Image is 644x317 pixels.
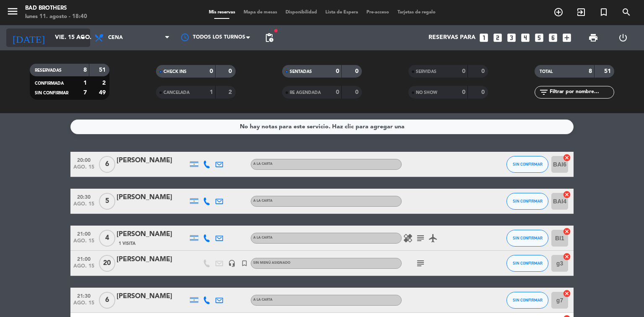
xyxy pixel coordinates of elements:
span: 4 [99,230,115,247]
span: Mis reservas [205,10,239,15]
button: SIN CONFIRMAR [506,230,548,247]
span: A LA CARTA [253,199,273,203]
i: cancel [563,227,571,236]
strong: 51 [604,68,613,74]
span: ago. 15 [73,201,94,211]
div: [PERSON_NAME] [117,155,188,166]
span: NO SHOW [416,91,437,95]
i: subject [415,258,426,268]
span: RE AGENDADA [290,91,321,95]
input: Filtrar por nombre... [549,88,614,97]
i: exit_to_app [576,7,586,17]
span: CANCELADA [164,91,190,95]
button: SIN CONFIRMAR [506,156,548,173]
i: headset_mic [228,260,236,267]
i: cancel [563,153,571,162]
strong: 8 [83,67,87,73]
strong: 0 [481,68,486,74]
span: Disponibilidad [281,10,321,15]
i: looks_two [492,32,503,43]
strong: 0 [336,89,339,95]
div: Bad Brothers [25,4,87,13]
i: healing [403,233,413,243]
i: looks_3 [506,32,517,43]
i: looks_6 [548,32,558,43]
span: fiber_manual_record [273,28,278,33]
button: menu [6,5,19,21]
div: LOG OUT [608,25,638,50]
strong: 8 [589,68,592,74]
i: cancel [563,190,571,199]
span: pending_actions [264,33,274,43]
i: cancel [563,289,571,298]
i: add_circle_outline [553,7,563,17]
span: A LA CARTA [253,236,273,239]
span: SIN CONFIRMAR [513,162,543,166]
span: ago. 15 [73,238,94,248]
span: SIN CONFIRMAR [513,261,543,265]
strong: 1 [210,89,213,95]
strong: 0 [481,89,486,95]
span: Pre-acceso [362,10,393,15]
span: Sin menú asignado [253,261,291,265]
span: A LA CARTA [253,298,273,301]
span: print [588,33,598,43]
div: [PERSON_NAME] [117,254,188,265]
div: lunes 11. agosto - 18:40 [25,13,87,21]
button: SIN CONFIRMAR [506,193,548,210]
span: SIN CONFIRMAR [35,91,68,95]
strong: 51 [99,67,107,73]
i: cancel [563,252,571,261]
span: ago. 15 [73,300,94,310]
span: Cena [108,35,123,41]
i: looks_4 [520,32,531,43]
button: SIN CONFIRMAR [506,292,548,309]
span: SENTADAS [290,70,312,74]
strong: 0 [355,68,360,74]
span: ago. 15 [73,164,94,174]
span: RESERVADAS [35,68,62,73]
span: 21:00 [73,254,94,263]
div: [PERSON_NAME] [117,229,188,240]
strong: 7 [83,90,87,96]
i: looks_one [478,32,489,43]
strong: 2 [102,80,107,86]
i: looks_5 [534,32,545,43]
span: ago. 15 [73,263,94,273]
span: 20 [99,255,115,272]
div: No hay notas para este servicio. Haz clic para agregar una [240,122,405,132]
strong: 49 [99,90,107,96]
strong: 0 [355,89,360,95]
i: search [621,7,631,17]
i: subject [415,233,426,243]
i: filter_list [539,87,549,97]
i: power_settings_new [618,33,628,43]
span: TOTAL [540,70,553,74]
span: 21:00 [73,229,94,238]
strong: 1 [83,80,87,86]
span: SIN CONFIRMAR [513,236,543,240]
i: airplanemode_active [428,233,438,243]
span: 6 [99,156,115,173]
span: A LA CARTA [253,162,273,166]
span: 20:30 [73,192,94,201]
button: SIN CONFIRMAR [506,255,548,272]
strong: 0 [336,68,339,74]
span: Mapa de mesas [239,10,281,15]
i: menu [6,5,19,18]
span: 1 Visita [119,240,135,247]
strong: 0 [210,68,213,74]
strong: 0 [462,89,465,95]
div: [PERSON_NAME] [117,291,188,302]
i: arrow_drop_down [78,33,88,43]
strong: 0 [462,68,465,74]
i: turned_in_not [599,7,609,17]
span: Reservas para [428,34,475,41]
strong: 2 [229,89,234,95]
span: SIN CONFIRMAR [513,199,543,203]
i: [DATE] [6,29,51,47]
span: 20:00 [73,155,94,164]
span: CHECK INS [164,70,187,74]
i: add_box [561,32,572,43]
strong: 0 [229,68,234,74]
